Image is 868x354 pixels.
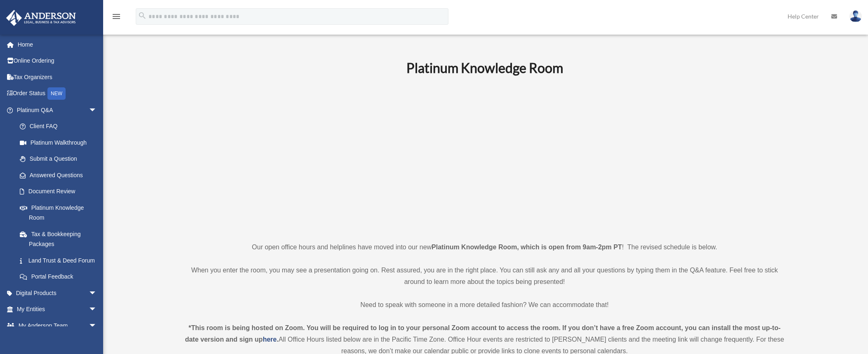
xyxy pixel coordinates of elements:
[4,10,78,26] img: Anderson Advisors Platinum Portal
[6,36,109,53] a: Home
[47,87,66,100] div: NEW
[138,11,147,20] i: search
[12,252,109,269] a: Land Trust & Deed Forum
[89,102,105,119] span: arrow_drop_down
[849,10,862,22] img: User Pic
[182,299,787,311] p: Need to speak with someone in a more detailed fashion? We can accommodate that!
[6,53,109,69] a: Online Ordering
[89,285,105,302] span: arrow_drop_down
[12,269,109,285] a: Portal Feedback
[406,60,563,76] b: Platinum Knowledge Room
[12,167,109,183] a: Answered Questions
[12,226,109,252] a: Tax & Bookkeeping Packages
[111,12,121,21] i: menu
[263,336,277,343] a: here
[12,151,109,167] a: Submit a Question
[6,69,109,85] a: Tax Organizers
[6,301,109,318] a: My Entitiesarrow_drop_down
[12,134,109,151] a: Platinum Walkthrough
[432,244,622,251] strong: Platinum Knowledge Room, which is open from 9am-2pm PT
[12,118,109,135] a: Client FAQ
[6,85,109,102] a: Order StatusNEW
[111,14,121,21] a: menu
[6,285,109,301] a: Digital Productsarrow_drop_down
[277,336,278,343] strong: .
[361,87,609,226] iframe: 231110_Toby_KnowledgeRoom
[182,265,787,288] p: When you enter the room, you may see a presentation going on. Rest assured, you are in the right ...
[182,241,787,253] p: Our open office hours and helplines have moved into our new ! The revised schedule is below.
[89,301,105,318] span: arrow_drop_down
[6,102,109,118] a: Platinum Q&Aarrow_drop_down
[12,199,105,226] a: Platinum Knowledge Room
[89,317,105,334] span: arrow_drop_down
[185,324,781,343] strong: *This room is being hosted on Zoom. You will be required to log in to your personal Zoom account ...
[6,317,109,334] a: My Anderson Teamarrow_drop_down
[12,183,109,200] a: Document Review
